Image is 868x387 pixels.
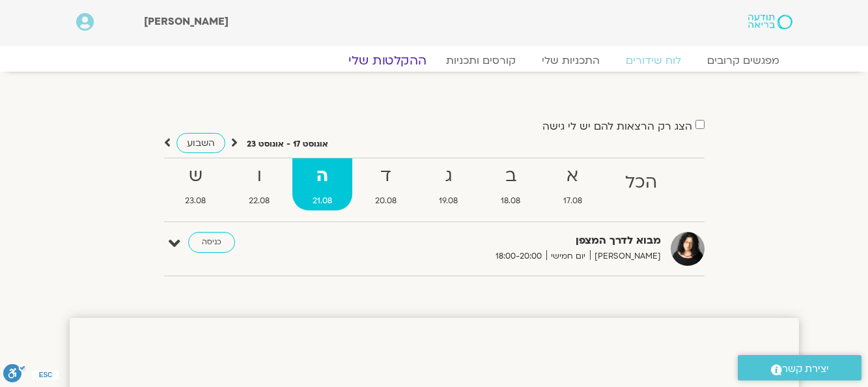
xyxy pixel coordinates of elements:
strong: הכל [605,168,677,197]
a: א17.08 [543,158,602,210]
span: 23.08 [165,194,227,208]
a: התכניות שלי [529,54,613,67]
a: לוח שידורים [613,54,694,67]
a: ה21.08 [292,158,352,210]
span: 18.08 [481,194,540,208]
strong: ב [481,162,540,191]
a: כניסה [188,232,235,253]
span: 17.08 [543,194,602,208]
span: 18:00-20:00 [491,250,546,263]
span: 19.08 [419,194,479,208]
a: ו22.08 [229,158,290,210]
a: יצירת קשר [738,355,861,380]
span: 22.08 [229,194,290,208]
a: ב18.08 [481,158,540,210]
a: ההקלטות שלי [333,53,442,68]
nav: Menu [76,54,792,67]
strong: א [543,162,602,191]
strong: ד [355,162,417,191]
strong: ו [229,162,290,191]
span: יום חמישי [546,250,590,263]
a: ש23.08 [165,158,227,210]
label: הצג רק הרצאות להם יש לי גישה [542,121,692,132]
p: אוגוסט 17 - אוגוסט 23 [247,137,328,151]
span: השבוע [187,137,215,149]
a: הכל [605,158,677,210]
a: קורסים ותכניות [433,54,529,67]
a: ד20.08 [355,158,417,210]
a: ג19.08 [419,158,479,210]
strong: ג [419,162,479,191]
strong: ש [165,162,227,191]
strong: מבוא לדרך המצפן [342,232,661,250]
a: השבוע [176,133,225,153]
span: 20.08 [355,194,417,208]
span: יצירת קשר [782,360,829,378]
span: 21.08 [292,194,352,208]
a: מפגשים קרובים [694,54,792,67]
strong: ה [292,162,352,191]
span: [PERSON_NAME] [144,14,229,29]
span: [PERSON_NAME] [590,250,661,263]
